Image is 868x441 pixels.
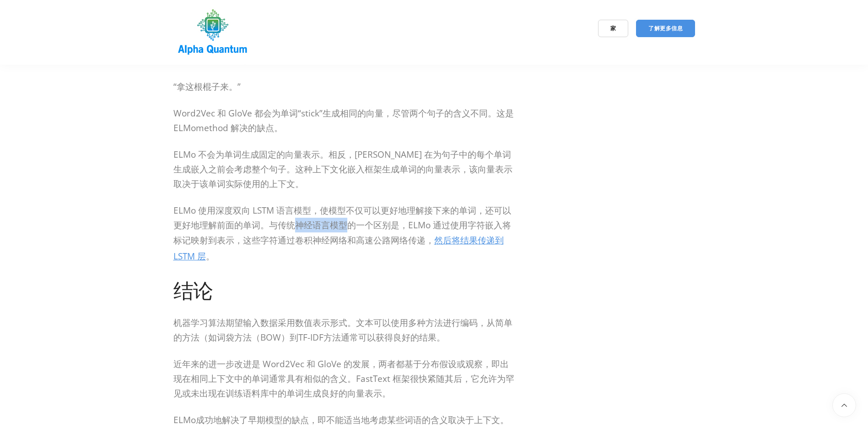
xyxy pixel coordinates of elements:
h1: 结论 [173,277,517,303]
p: Word2Vec 和 GloVe 都会为单词“stick”生成相同的向量，尽管两个句子的含义不同。这是 ELMomethod 解决的缺点。 [173,106,517,135]
p: ELMo 使用深度双向 LSTM 语言模型，使模型不仅可以更好地理解接下来的单词，还可以更好地理解前面的单词。与传统神经语言模型的一个区别是，ELMo 通过使用字符嵌入将标记映射到表示，这些字符... [173,203,517,265]
p: ELMo成功地解决了早期模型的缺点，即不能适当地考虑某些词语的含义取决于上下文。 [173,413,517,427]
p: 近年来的进一步改进是 Word2Vec 和 GloVe 的发展，两者都基于分布假设或观察，即出现在相同上下文中的单词通常具有相似的含义。FastText 框架很快紧随其后，它允许为罕见或未出现在... [173,357,517,401]
span: 了解更多信息 [648,24,683,32]
a: 家 [598,20,628,37]
a: 了解更多信息 [636,20,695,37]
p: 机器学习算法期望输入数据采用数值表示形式。文本可以使用多种方法进行编码，从简单的方法（如词袋方法（BOW）到TF-IDF方法通常可以获得良好的结果。 [173,315,517,345]
p: ELMo 不会为单词生成固定的向量表示。相反，[PERSON_NAME] 在为句子中的每个单词生成嵌入之前会考虑整个句子。这种上下文化嵌入框架生成单词的向量表示，该向量表示取决于该单词实际使用的... [173,147,517,191]
p: “拿这根棍子来。” [173,79,517,94]
img: 商标 [173,6,253,59]
span: 家 [610,24,616,32]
